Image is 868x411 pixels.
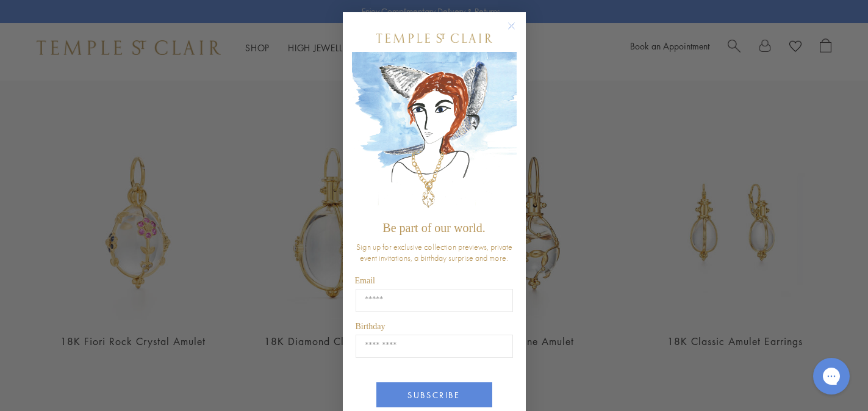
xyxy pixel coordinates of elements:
span: Be part of our world. [382,221,485,235]
span: Sign up for exclusive collection previews, private event invitations, a birthday surprise and more. [356,241,512,263]
img: c4a9eb12-d91a-4d4a-8ee0-386386f4f338.jpeg [352,52,517,215]
button: Close dialog [510,24,525,40]
input: Email [356,289,513,312]
button: SUBSCRIBE [376,382,492,407]
img: Temple St. Clair [376,34,492,43]
span: Email [355,276,375,285]
span: Birthday [356,322,386,331]
iframe: Gorgias live chat messenger [807,354,856,399]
